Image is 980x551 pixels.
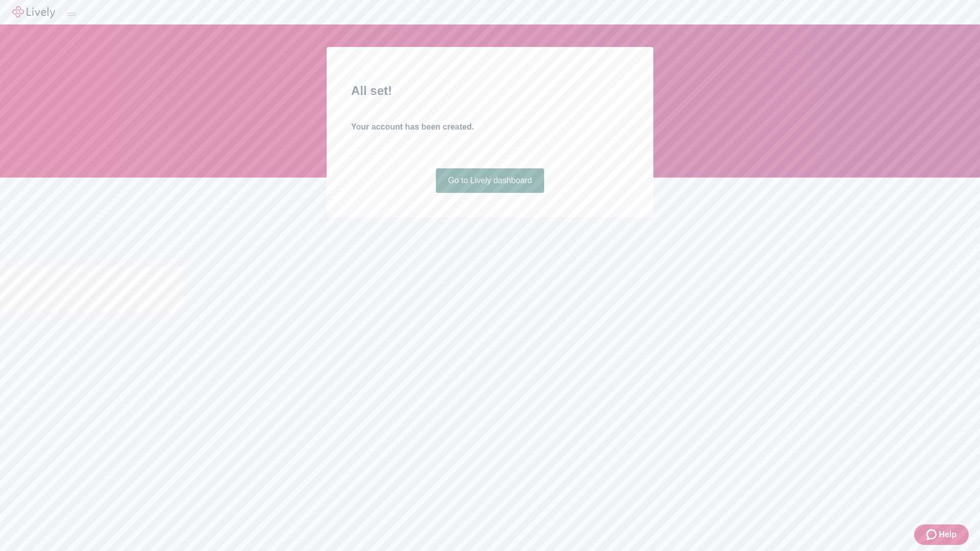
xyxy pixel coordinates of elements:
[926,529,939,541] svg: Zendesk support icon
[351,121,629,133] h4: Your account has been created.
[914,524,969,545] button: Zendesk support iconHelp
[436,168,545,193] a: Go to Lively dashboard
[12,6,55,18] img: Lively
[351,82,629,100] h2: All set!
[939,529,957,541] span: Help
[67,13,76,16] button: Log out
